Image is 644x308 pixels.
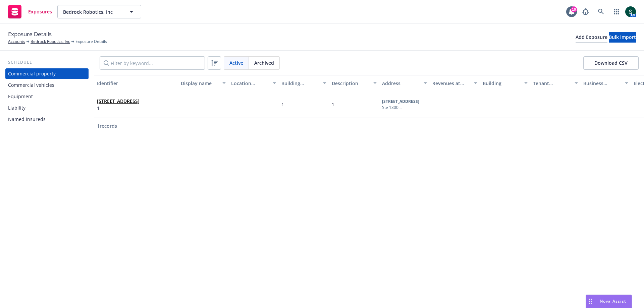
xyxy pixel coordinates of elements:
span: Exposures [28,9,52,14]
button: Location number [228,75,279,91]
span: - [533,101,535,108]
a: Accounts [8,39,25,45]
div: Commercial property [8,68,56,79]
span: Active [229,59,243,66]
span: 1 [97,105,140,112]
button: Bedrock Robotics, Inc [57,5,141,18]
div: Drag to move [586,295,594,308]
button: Building number [279,75,329,91]
div: Display name [181,80,218,87]
div: Description [332,80,369,87]
img: photo [625,6,636,17]
a: Search [594,5,608,18]
span: - [432,101,434,108]
a: [STREET_ADDRESS] [97,98,140,104]
a: Commercial property [5,68,89,79]
div: Equipment [8,91,33,102]
button: Building [480,75,530,91]
a: Report a Bug [579,5,592,18]
div: Tenant improvements [533,80,571,87]
div: Revenues at location [432,80,470,87]
a: Switch app [610,5,623,18]
span: Nova Assist [600,298,626,304]
button: Tenant improvements [530,75,581,91]
span: [STREET_ADDRESS] [97,98,140,105]
div: Business personal property (BPP) [583,80,621,87]
div: Schedule [5,59,89,66]
div: Named insureds [8,114,46,125]
span: Archived [254,59,274,66]
a: Bedrock Robotics, Inc [31,39,70,45]
button: Bulk import [609,32,636,43]
div: Building [483,80,520,87]
div: Bulk import [609,32,636,42]
button: Address [379,75,430,91]
button: Display name [178,75,228,91]
button: Add Exposure [576,32,607,43]
button: Identifier [94,75,178,91]
div: Liability [8,103,25,113]
a: Commercial vehicles [5,80,89,90]
div: Commercial vehicles [8,80,54,90]
span: Exposure Details [8,30,52,39]
a: Liability [5,103,89,113]
span: - [231,101,233,108]
button: Nova Assist [586,295,632,308]
div: Building number [281,80,319,87]
input: Filter by keyword... [100,56,205,70]
a: Named insureds [5,114,89,125]
div: Location number [231,80,269,87]
span: 1 records [97,123,117,129]
div: Address [382,80,420,87]
span: 1 [332,101,334,108]
span: Bedrock Robotics, Inc [63,8,121,15]
span: - [634,101,635,108]
span: - [483,101,484,108]
button: Description [329,75,379,91]
div: Ste 1300 [382,105,427,111]
span: Exposure Details [75,39,107,45]
span: - [181,101,182,108]
div: Add Exposure [576,32,607,42]
div: 10 [571,6,577,12]
b: [STREET_ADDRESS] [382,99,419,104]
a: Exposures [5,2,55,21]
button: Revenues at location [430,75,480,91]
button: Business personal property (BPP) [581,75,631,91]
div: Identifier [97,80,175,87]
button: Download CSV [583,56,639,70]
a: Equipment [5,91,89,102]
span: - [583,101,585,108]
span: 1 [281,101,284,108]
